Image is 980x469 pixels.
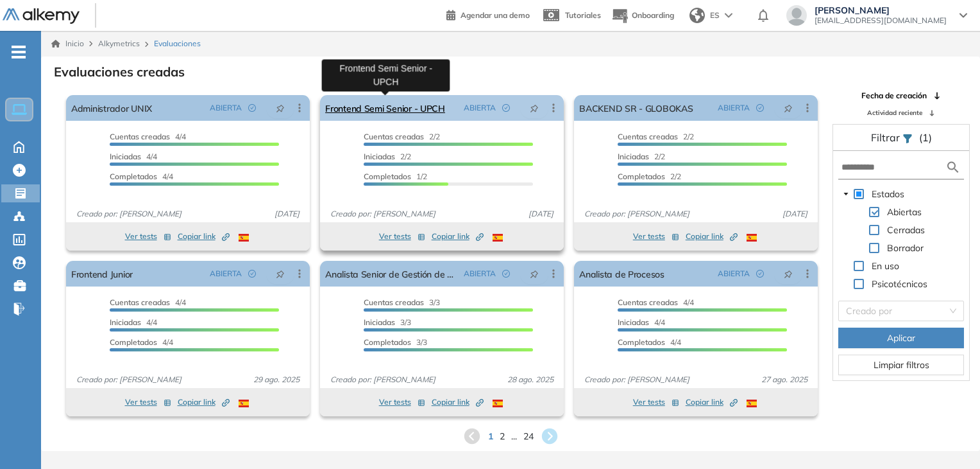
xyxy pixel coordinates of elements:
span: Creado por: [PERSON_NAME] [71,208,187,220]
span: Filtrar [871,131,902,144]
span: 2/2 [364,132,440,141]
a: Frontend Junior [71,261,133,287]
span: Completados [364,337,411,347]
span: 4/4 [110,172,173,181]
span: Cuentas creadas [618,297,678,307]
span: ABIERTA [464,102,496,114]
span: pushpin [530,103,539,113]
span: 4/4 [618,297,694,307]
span: Cuentas creadas [110,132,170,141]
button: Ver tests [379,229,425,244]
span: Psicotécnicos [872,278,927,290]
span: Iniciadas [364,317,395,327]
span: 1/2 [364,172,427,181]
span: Creado por: [PERSON_NAME] [325,374,441,385]
span: Copiar link [178,231,230,242]
span: Copiar link [686,231,738,242]
span: Iniciadas [110,317,141,327]
span: Cerradas [884,222,927,238]
span: [DATE] [777,208,813,220]
button: Ver tests [633,229,679,244]
span: ABIERTA [210,102,242,114]
img: ESP [747,234,757,242]
span: 4/4 [110,152,157,161]
button: Ver tests [125,394,171,410]
span: [DATE] [269,208,305,220]
span: pushpin [276,103,285,113]
span: 27 ago. 2025 [756,374,813,385]
span: Limpiar filtros [874,358,929,372]
span: Copiar link [432,231,484,242]
span: check-circle [502,270,510,278]
button: pushpin [774,263,802,284]
button: Copiar link [432,394,484,410]
span: Agendar una demo [460,10,530,20]
span: Creado por: [PERSON_NAME] [579,374,695,385]
span: Creado por: [PERSON_NAME] [71,374,187,385]
span: ABIERTA [718,102,750,114]
button: pushpin [520,263,548,284]
img: arrow [725,13,732,18]
span: ABIERTA [718,268,750,279]
span: Completados [618,172,665,181]
button: Onboarding [611,2,674,30]
span: 24 [523,430,534,443]
button: Ver tests [125,229,171,244]
span: 2 [500,430,505,443]
a: Frontend Semi Senior - UPCH [325,95,445,121]
span: En uso [869,258,902,274]
span: Alkymetrics [98,39,140,48]
button: pushpin [520,98,548,118]
span: Copiar link [178,396,230,408]
button: Copiar link [178,394,230,410]
span: Borrador [887,242,924,254]
span: Onboarding [632,10,674,20]
span: check-circle [502,104,510,112]
span: Cuentas creadas [110,297,170,307]
img: ESP [239,400,249,407]
button: Limpiar filtros [838,355,964,375]
h3: Evaluaciones creadas [54,64,185,80]
span: check-circle [756,270,764,278]
span: 4/4 [110,337,173,347]
span: Estados [872,188,904,200]
a: Agendar una demo [446,6,530,22]
span: [DATE] [523,208,559,220]
span: Abiertas [884,204,924,220]
span: check-circle [248,104,256,112]
span: pushpin [530,269,539,279]
span: ES [710,10,720,21]
span: Iniciadas [364,152,395,161]
span: ... [511,430,517,443]
span: 2/2 [618,152,665,161]
span: Completados [618,337,665,347]
span: 4/4 [110,317,157,327]
button: Aplicar [838,328,964,348]
span: Copiar link [686,396,738,408]
span: Iniciadas [110,152,141,161]
img: search icon [945,159,961,175]
span: 4/4 [618,317,665,327]
span: 28 ago. 2025 [502,374,559,385]
span: Fecha de creación [861,90,927,102]
button: Copiar link [686,394,738,410]
span: Completados [110,172,157,181]
span: 29 ago. 2025 [248,374,305,385]
div: Frontend Semi Senior - UPCH [322,59,450,91]
span: Tutoriales [565,10,601,20]
a: Inicio [51,38,84,49]
button: Copiar link [432,229,484,244]
img: ESP [493,400,503,407]
span: Cerradas [887,224,925,236]
span: 2/2 [364,152,411,161]
a: Analista de Procesos [579,261,664,287]
a: Analista Senior de Gestión de Accesos SAP [325,261,459,287]
span: 3/3 [364,317,411,327]
a: Administrador UNIX [71,95,152,121]
span: Creado por: [PERSON_NAME] [579,208,695,220]
span: pushpin [784,269,793,279]
span: Completados [364,172,411,181]
img: ESP [239,234,249,242]
span: 2/2 [618,132,694,141]
span: Creado por: [PERSON_NAME] [325,208,441,220]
